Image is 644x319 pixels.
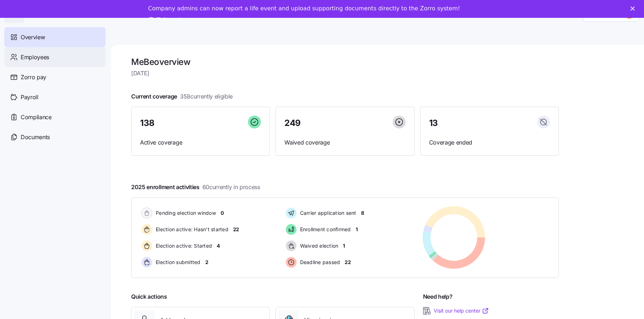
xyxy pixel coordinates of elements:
[298,259,340,266] span: Deadline passed
[4,127,105,147] a: Documents
[131,183,260,192] span: 2025 enrollment activities
[21,53,49,62] span: Employees
[345,259,351,266] span: 22
[233,226,239,233] span: 22
[131,292,167,301] span: Quick actions
[21,93,38,102] span: Payroll
[131,56,559,67] h1: MeBe overview
[423,292,453,301] span: Need help?
[429,119,438,127] span: 13
[21,33,45,42] span: Overview
[21,113,52,122] span: Compliance
[217,242,220,249] span: 4
[154,259,201,266] span: Election submitted
[21,73,46,82] span: Zorro pay
[154,209,216,217] span: Pending election window
[284,119,301,127] span: 249
[4,87,105,107] a: Payroll
[4,67,105,87] a: Zorro pay
[298,209,356,217] span: Carrier application sent
[154,226,228,233] span: Election active: Hasn't started
[434,307,489,314] a: Visit our help center
[343,242,345,249] span: 1
[140,119,155,127] span: 138
[21,133,50,142] span: Documents
[180,92,233,101] span: 358 currently eligible
[131,92,233,101] span: Current coverage
[148,16,193,24] a: Take a tour
[4,47,105,67] a: Employees
[298,226,351,233] span: Enrollment confirmed
[4,107,105,127] a: Compliance
[221,209,224,217] span: 0
[4,27,105,47] a: Overview
[140,138,261,147] span: Active coverage
[361,209,364,217] span: 8
[356,226,358,233] span: 1
[429,138,550,147] span: Coverage ended
[630,6,638,11] div: Close
[154,242,212,249] span: Election active: Started
[298,242,339,249] span: Waived election
[202,183,260,192] span: 60 currently in process
[131,69,559,78] span: [DATE]
[205,259,208,266] span: 2
[148,5,460,12] div: Company admins can now report a life event and upload supporting documents directly to the Zorro ...
[284,138,405,147] span: Waived coverage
